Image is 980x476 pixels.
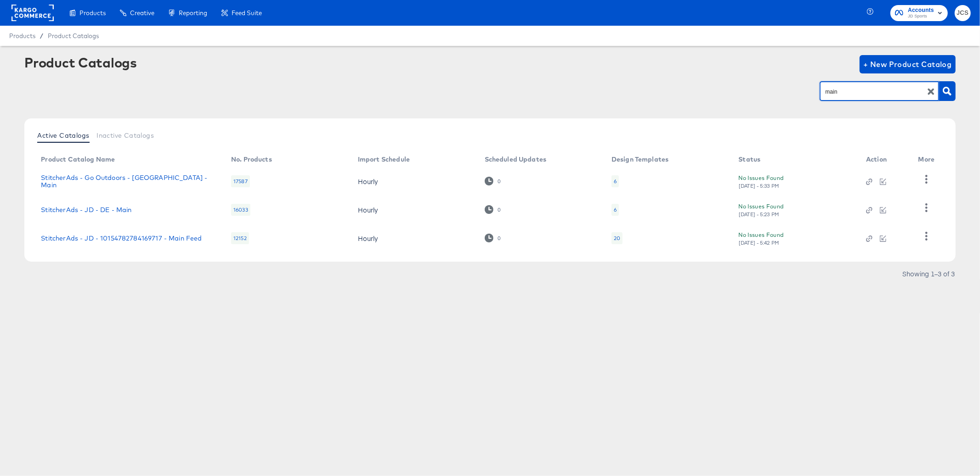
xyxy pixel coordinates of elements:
[351,167,477,196] td: Hourly
[863,58,952,71] span: + New Product Catalog
[497,178,501,185] div: 0
[859,152,911,167] th: Action
[41,156,115,163] div: Product Catalog Name
[79,9,106,17] span: Products
[612,175,619,187] div: 6
[908,13,934,20] span: JD Sports
[41,174,213,189] a: StitcherAds - Go Outdoors - [GEOGRAPHIC_DATA] - Main
[231,156,272,163] div: No. Products
[179,9,207,17] span: Reporting
[485,205,501,214] div: 0
[231,175,250,187] div: 17587
[35,32,48,39] span: /
[358,156,410,163] div: Import Schedule
[37,132,89,139] span: Active Catalogs
[351,224,477,252] td: Hourly
[614,235,620,242] div: 20
[485,234,501,242] div: 0
[485,177,501,185] div: 0
[614,206,617,213] div: 6
[902,270,956,277] div: Showing 1–3 of 3
[41,206,131,213] a: StitcherAds - JD - DE - Main
[485,156,547,163] div: Scheduled Updates
[958,8,967,18] span: JCS
[823,86,921,97] input: Search Product Catalogs
[731,152,859,167] th: Status
[497,235,501,241] div: 0
[860,55,956,73] button: + New Product Catalog
[612,204,619,216] div: 6
[911,152,946,167] th: More
[48,32,99,39] a: Product Catalogs
[232,9,262,17] span: Feed Suite
[41,235,202,242] a: StitcherAds - JD - 10154782784169717 - Main Feed
[231,204,250,216] div: 16033
[351,196,477,224] td: Hourly
[612,232,623,244] div: 20
[955,5,971,21] button: JCS
[24,55,136,70] div: Product Catalogs
[9,32,35,39] span: Products
[908,6,934,15] span: Accounts
[890,5,948,21] button: AccountsJD Sports
[231,232,249,244] div: 12152
[96,132,154,139] span: Inactive Catalogs
[497,207,501,213] div: 0
[614,178,617,185] div: 6
[612,156,668,163] div: Design Templates
[130,9,154,17] span: Creative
